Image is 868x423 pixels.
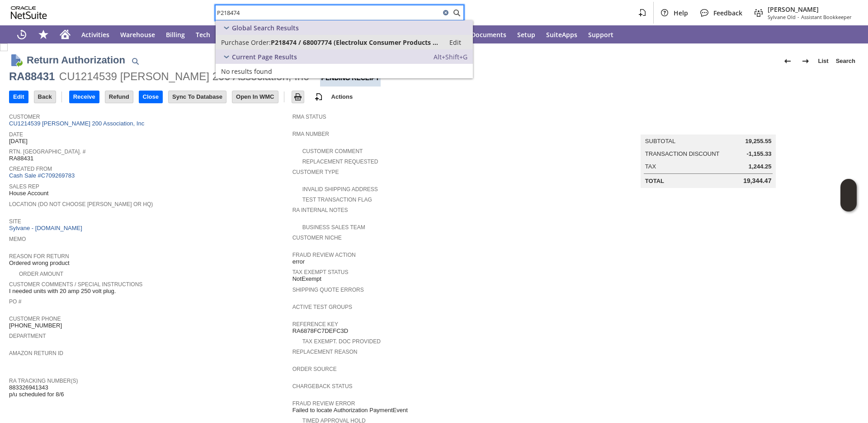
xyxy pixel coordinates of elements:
input: Print [292,91,304,103]
a: Date [9,131,23,138]
a: Support [583,25,619,43]
span: Assistant Bookkeeper [801,14,852,20]
img: Next [800,56,811,67]
span: [PHONE_NUMBER] [9,322,62,329]
svg: Search [451,7,462,18]
span: SuiteApps [546,30,577,39]
a: Warehouse [115,25,160,43]
a: Transaction Discount [645,150,720,157]
a: Memo [9,236,26,242]
input: Close [139,91,162,103]
span: Oracle Guided Learning Widget. To move around, please hold and drag [840,196,857,212]
span: House Account [9,190,48,197]
a: Search [832,54,859,68]
span: P218474 / 68007774 (Electrolux Consumer Products Inc) [271,38,439,47]
a: Fraud Review Error [292,400,355,407]
a: Business Sales Team [302,224,365,231]
span: Warehouse [120,30,155,39]
input: Receive [70,91,99,103]
a: Replacement reason [292,349,358,355]
span: RA88431 [9,155,33,162]
a: Purchase Order:P218474 / 68007774 (Electrolux Consumer Products Inc)Edit: [216,35,473,49]
input: Refund [105,91,133,103]
a: Edit: [439,37,471,48]
a: Total [645,178,664,184]
input: Open In WMC [232,91,278,103]
a: Actions [328,93,357,100]
span: - [797,14,799,20]
img: Quick Find [130,56,141,67]
a: Created From [9,166,52,172]
a: Customer Comment [302,148,363,154]
a: Customer Comments / Special Instructions [9,281,142,288]
span: Tech [196,30,210,39]
a: Sales Rep [9,183,39,190]
img: Previous [782,56,793,67]
a: Fraud Review Action [292,252,356,258]
a: Replacement Requested [302,159,378,165]
a: Tax Exempt Status [292,269,349,275]
a: Customer [9,114,40,120]
span: Current Page Results [232,53,297,61]
a: Customer Niche [292,235,342,241]
input: Sync To Database [169,91,226,103]
span: No results found [221,67,272,76]
span: [DATE] [9,138,28,145]
div: Shortcuts [33,25,54,43]
a: Sylvane - [DOMAIN_NAME] [9,225,85,231]
a: Reason For Return [9,253,69,260]
iframe: Click here to launch Oracle Guided Learning Help Panel [840,179,857,211]
span: 19,255.55 [745,138,772,145]
a: Tech [190,25,216,43]
h1: Return Authorization [27,53,125,67]
span: NotExempt [292,275,321,283]
span: 883326941343 p/u scheduled for 8/6 [9,384,64,398]
a: Test Transaction Flag [302,197,372,203]
span: -1,155.33 [747,150,772,158]
a: Activities [76,25,115,43]
a: Chargeback Status [292,383,353,389]
a: Order Amount [19,271,63,277]
a: Tax Exempt. Doc Provided [302,338,381,345]
a: PO # [9,298,21,305]
a: Billing [160,25,190,43]
div: CU1214539 [PERSON_NAME] 200 Association, Inc [59,69,309,84]
a: Customer Type [292,169,339,175]
a: Tax [645,163,656,170]
a: Invalid Shipping Address [302,186,378,192]
a: RA Tracking Number(s) [9,378,78,384]
span: Support [588,30,613,39]
svg: Recent Records [16,29,27,40]
span: Feedback [713,9,742,17]
span: Ordered wrong product [9,260,70,267]
span: Failed to locate Authorization PaymentEvent [292,407,408,414]
a: Subtotal [645,138,675,144]
a: Recent Records [11,25,33,43]
span: Global Search Results [232,24,299,32]
a: RMA Status [292,114,326,120]
a: List [815,54,832,68]
svg: logo [11,6,47,19]
span: I needed units with 20 amp 250 volt plug. [9,288,116,295]
caption: Summary [641,120,776,135]
span: Help [674,9,688,17]
a: No results found [216,64,473,78]
span: Alt+Shift+G [434,53,467,61]
span: Sylvane Old [768,14,796,20]
span: error [292,258,305,265]
a: CU1214539 [PERSON_NAME] 200 Association, Inc [9,120,146,127]
a: Order Source [292,366,337,372]
a: Customer Phone [9,316,61,322]
a: Setup [512,25,541,43]
span: RA6878FC7DEFC3D [292,327,349,335]
svg: Shortcuts [38,29,49,40]
svg: Home [60,29,71,40]
a: Location (Do Not Choose [PERSON_NAME] or HQ) [9,201,153,207]
a: Active Test Groups [292,304,352,310]
span: 19,344.47 [743,177,771,185]
a: SuiteApps [541,25,583,43]
a: Amazon Return ID [9,350,63,356]
a: Cash Sale #C709269783 [9,172,75,179]
span: Purchase Order: [221,38,271,47]
a: RMA Number [292,131,329,137]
